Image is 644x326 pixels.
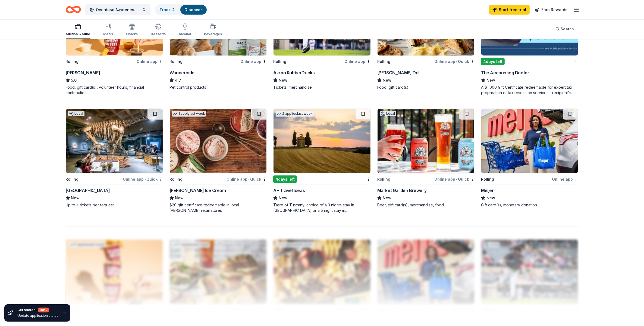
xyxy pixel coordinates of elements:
[66,69,100,76] div: [PERSON_NAME]
[377,58,390,65] div: Rolling
[486,195,495,201] span: New
[434,176,475,183] div: Online app Quick
[383,77,391,84] span: New
[481,58,505,65] div: 4 days left
[344,58,371,65] div: Online app
[66,108,163,208] a: Image for Great Lakes Science CenterLocalRollingOnline app•Quick[GEOGRAPHIC_DATA]NewUp to 4 ticke...
[169,85,267,90] div: Pet control products
[144,177,146,181] span: •
[377,69,420,76] div: [PERSON_NAME] Deli
[126,32,138,36] div: Snacks
[151,21,166,39] button: Desserts
[248,177,249,181] span: •
[169,187,226,194] div: [PERSON_NAME] Ice Cream
[273,202,370,213] div: Taste of Tuscany: choice of a 3 nights stay in [GEOGRAPHIC_DATA] or a 5 night stay in [GEOGRAPHIC...
[279,77,287,84] span: New
[66,32,90,36] div: Auction & raffle
[175,195,184,201] span: New
[169,58,183,65] div: Rolling
[185,7,202,12] a: Discover
[481,69,529,76] div: The Accounting Doctor
[137,58,163,65] div: Online app
[170,109,266,173] img: Image for Graeter's Ice Cream
[377,85,475,90] div: Food, gift card(s)
[481,108,578,208] a: Image for MeijerRollingOnline appMeijerNewGift card(s), monetary donation
[17,308,58,312] div: Get started
[273,108,370,213] a: Image for AF Travel Ideas2 applieslast week4days leftAF Travel IdeasNewTaste of Tuscany: choice o...
[66,187,110,194] div: [GEOGRAPHIC_DATA]
[561,26,574,32] span: Search
[434,58,475,65] div: Online app Quick
[377,108,475,208] a: Image for Market Garden BreweryLocalRollingOnline app•QuickMarket Garden BreweryNewBeer, gift car...
[377,202,475,208] div: Beer, gift card(s), merchandise, food
[172,111,206,117] div: 1 apply last week
[179,32,191,36] div: Alcohol
[481,85,578,95] div: A $1,000 Gift Certificate redeemable for expert tax preparation or tax resolution services—recipi...
[71,195,80,201] span: New
[273,175,297,183] div: 4 days left
[273,69,315,76] div: Akron RubberDucks
[227,176,267,183] div: Online app Quick
[377,187,427,194] div: Market Garden Brewery
[552,176,578,183] div: Online app
[273,58,286,65] div: Rolling
[551,24,579,34] button: Search
[151,32,166,36] div: Desserts
[66,3,81,16] a: Home
[160,7,175,12] a: Track· 2
[481,202,578,208] div: Gift card(s), monetary donation
[273,187,305,194] div: AF Travel Ideas
[380,111,396,116] div: Local
[481,176,494,183] div: Rolling
[169,176,183,183] div: Rolling
[273,85,370,90] div: Tickets, merchandise
[489,5,530,15] a: Start free trial
[169,108,267,213] a: Image for Graeter's Ice Cream1 applylast weekRollingOnline app•Quick[PERSON_NAME] Ice CreamNew$20...
[383,195,391,201] span: New
[103,21,113,39] button: Meals
[38,308,49,312] div: 80 %
[274,109,370,173] img: Image for AF Travel Ideas
[126,21,138,39] button: Snacks
[17,314,58,318] div: Update application status
[66,202,163,208] div: Up to 4 tickets per request
[66,176,79,183] div: Rolling
[169,69,194,76] div: Wondercide
[240,58,267,65] div: Online app
[456,59,457,64] span: •
[123,176,163,183] div: Online app Quick
[155,4,207,15] button: Track· 2Discover
[204,32,222,36] div: Beverages
[175,77,181,84] span: 4.7
[276,111,314,117] div: 2 applies last week
[179,21,191,39] button: Alcohol
[532,5,571,15] a: Earn Rewards
[456,177,457,181] span: •
[204,21,222,39] button: Beverages
[66,58,79,65] div: Rolling
[96,7,140,13] span: Overdose Awareness and Prevention Rally
[378,109,474,173] img: Image for Market Garden Brewery
[71,77,77,84] span: 5.0
[66,109,163,173] img: Image for Great Lakes Science Center
[279,195,287,201] span: New
[66,85,163,95] div: Food, gift card(s), volunteer hours, financial contributions
[103,32,113,36] div: Meals
[377,176,390,183] div: Rolling
[481,109,578,173] img: Image for Meijer
[68,111,84,116] div: Local
[85,4,150,15] button: Overdose Awareness and Prevention Rally
[66,21,90,39] button: Auction & raffle
[481,187,494,194] div: Meijer
[486,77,495,84] span: New
[169,202,267,213] div: $20 gift certificate redeemable in local [PERSON_NAME] retail stores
